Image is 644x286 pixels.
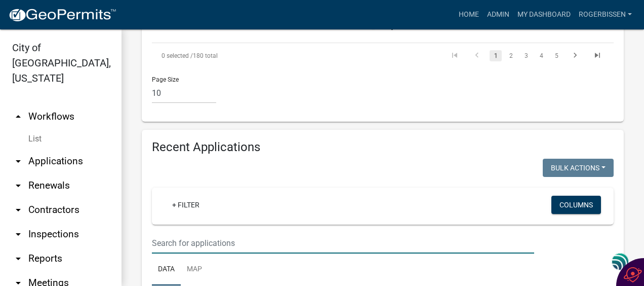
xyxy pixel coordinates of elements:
a: Data [152,254,181,286]
li: page 2 [503,47,518,64]
a: go to next page [566,50,585,61]
a: Home [455,5,483,24]
a: 4 [535,50,547,61]
i: arrow_drop_up [12,111,24,123]
a: go to last page [588,50,607,61]
li: page 4 [534,47,549,64]
a: My Dashboard [513,5,575,24]
a: RogerBissen [575,5,636,24]
h4: Recent Applications [152,140,614,155]
i: arrow_drop_down [12,228,24,240]
input: Search for applications [152,233,534,254]
i: arrow_drop_down [12,155,24,167]
a: 1 [490,50,502,61]
a: Admin [483,5,513,24]
i: arrow_drop_down [12,180,24,192]
a: Map [181,254,208,286]
button: Bulk Actions [543,159,614,177]
a: 2 [505,50,517,61]
span: 0 selected / [162,52,193,59]
a: + Filter [164,196,208,214]
img: svg+xml;base64,PHN2ZyB3aWR0aD0iNDgiIGhlaWdodD0iNDgiIHZpZXdCb3g9IjAgMCA0OCA0OCIgZmlsbD0ibm9uZSIgeG... [612,252,629,271]
li: page 3 [518,47,534,64]
button: Columns [551,196,601,214]
li: page 5 [549,47,564,64]
i: arrow_drop_down [12,204,24,216]
div: 180 total [152,43,333,68]
li: page 1 [488,47,503,64]
a: 3 [520,50,532,61]
a: go to previous page [467,50,487,61]
a: go to first page [445,50,464,61]
i: arrow_drop_down [12,253,24,265]
a: 5 [550,50,562,61]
